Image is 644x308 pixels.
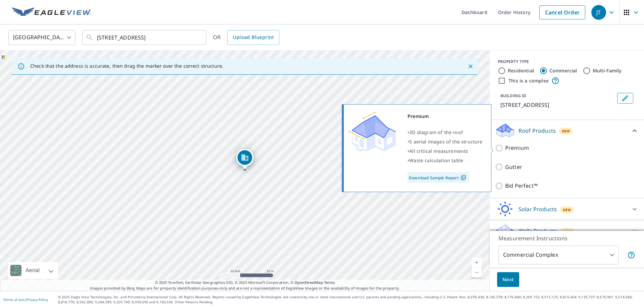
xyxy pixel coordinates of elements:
div: Walls ProductsNew [495,223,639,239]
p: Solar Products [519,205,557,213]
p: © 2025 Eagle View Technologies, Inc. and Pictometry International Corp. All Rights Reserved. Repo... [58,295,641,305]
div: Commercial Complex [498,246,619,264]
div: PROPERTY TYPE [498,59,636,65]
a: OpenStreetMap [294,280,323,285]
div: JT [591,5,606,20]
span: Upload Blueprint [233,33,274,42]
img: Premium [349,112,396,152]
span: New [562,128,570,134]
a: Cancel Order [539,5,585,19]
p: Roof Products [519,127,556,135]
p: [STREET_ADDRESS] [500,101,614,109]
label: Residential [508,67,534,74]
div: Solar ProductsNew [495,201,639,217]
div: Dropped pin, building 1, Commercial property, 1201 W State Highway 6 Waco, TX 76710 [236,149,254,170]
button: Next [497,272,519,287]
div: Aerial [8,262,58,279]
p: | [3,298,48,302]
span: 3D diagram of the roof [409,129,463,135]
label: This is a complex [508,77,549,84]
a: Download Sample Report [408,172,469,183]
a: Terms of Use [3,297,24,302]
a: Current Level 19, Zoom In [472,257,482,267]
span: All critical measurements [409,148,468,154]
span: 5 aerial images of the structure [409,138,482,145]
a: Upload Blueprint [227,30,279,45]
div: [GEOGRAPHIC_DATA] [8,28,75,47]
p: Measurement Instructions [498,234,635,242]
div: • [408,146,483,156]
p: Check that the address is accurate, then drag the marker over the correct structure. [30,63,223,69]
span: Each building may require a separate measurement report; if so, your account will be billed per r... [627,251,635,259]
a: Privacy Policy [26,297,48,302]
div: • [408,137,483,146]
p: BUILDING ID [500,93,526,99]
div: Roof ProductsNew [495,123,639,138]
label: Multi-Family [593,67,622,74]
span: Waste calculation table [409,157,463,164]
a: Terms [324,280,335,285]
div: • [408,128,483,137]
p: Premium [505,144,529,152]
span: New [563,229,572,234]
p: Bid Perfect™ [505,182,538,190]
div: Premium [408,112,483,121]
p: Gutter [505,163,522,171]
img: Pdf Icon [459,175,468,181]
span: © 2025 TomTom, Earthstar Geographics SIO, © 2025 Microsoft Corporation, © [155,280,335,286]
button: Edit building 1 [617,93,633,104]
label: Commercial [549,67,577,74]
img: EV Logo [12,7,91,17]
button: Close [466,62,475,71]
p: Walls Products [519,227,557,235]
span: New [563,207,571,212]
div: • [408,156,483,165]
span: Next [502,275,514,284]
input: Search by address or latitude-longitude [97,28,193,47]
div: OR [213,30,279,45]
a: Current Level 19, Zoom Out [472,267,482,278]
div: Aerial [23,262,42,279]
